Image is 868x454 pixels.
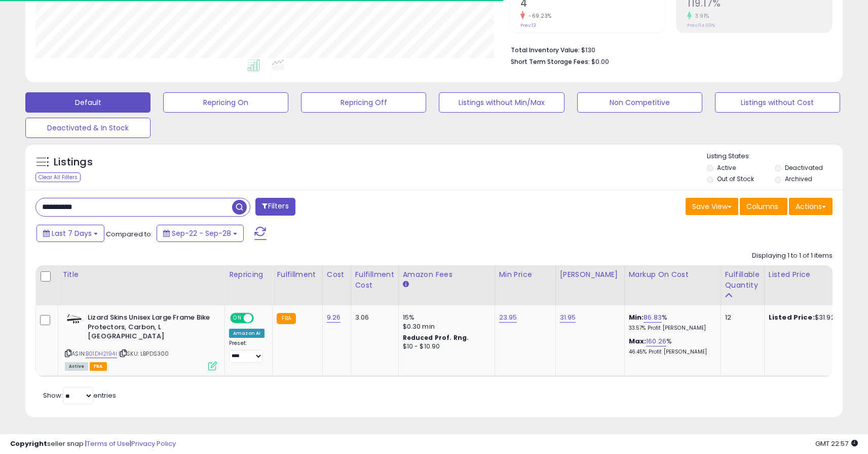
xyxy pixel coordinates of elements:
[629,336,647,346] b: Max:
[687,22,715,28] small: Prev: 114.69%
[65,362,88,371] span: All listings currently available for purchase on Amazon
[525,12,552,20] small: -69.23%
[591,57,609,66] span: $0.00
[815,439,858,448] span: 2025-10-7 22:57 GMT
[25,118,150,138] button: Deactivated & In Stock
[403,333,469,342] b: Reduced Prof. Rng.
[715,92,840,113] button: Listings without Cost
[629,337,713,356] div: %
[87,439,130,448] a: Terms of Use
[629,348,713,356] p: 46.45% Profit [PERSON_NAME]
[629,269,716,280] div: Markup on Cost
[157,225,244,242] button: Sep-22 - Sep-28
[229,329,265,338] div: Amazon AI
[769,313,853,322] div: $31.92
[707,152,843,161] p: Listing States:
[629,313,713,332] div: %
[769,269,856,280] div: Listed Price
[511,46,580,54] b: Total Inventory Value:
[624,265,721,305] th: The percentage added to the cost of goods (COGS) that forms the calculator for Min & Max prices.
[10,439,176,449] div: seller snap | |
[629,325,713,332] p: 33.57% Profit [PERSON_NAME]
[403,269,490,280] div: Amazon Fees
[301,92,426,113] button: Repricing Off
[35,172,81,182] div: Clear All Filters
[43,391,116,400] span: Show: entries
[769,312,815,322] b: Listed Price:
[62,269,220,280] div: Title
[439,92,564,113] button: Listings without Min/Max
[229,340,265,363] div: Preset:
[90,362,107,371] span: FBA
[52,228,92,238] span: Last 7 Days
[725,269,760,291] div: Fulfillable Quantity
[255,198,295,216] button: Filters
[106,229,153,239] span: Compared to:
[629,312,644,322] b: Min:
[686,198,738,215] button: Save View
[560,269,620,280] div: [PERSON_NAME]
[646,336,666,346] a: 160.26
[511,43,825,55] li: $130
[717,163,736,172] label: Active
[277,313,295,324] small: FBA
[86,350,117,358] a: B01DH2194I
[327,269,347,280] div: Cost
[231,314,244,323] span: ON
[252,314,269,323] span: OFF
[277,269,318,280] div: Fulfillment
[54,155,93,169] h5: Listings
[717,174,754,183] label: Out of Stock
[172,228,231,238] span: Sep-22 - Sep-28
[65,313,217,369] div: ASIN:
[746,201,778,212] span: Columns
[789,198,833,215] button: Actions
[65,313,85,325] img: 31G5lm3rc+L._SL40_.jpg
[327,312,341,323] a: 9.26
[785,174,812,183] label: Archived
[740,198,787,215] button: Columns
[229,269,268,280] div: Repricing
[25,92,150,113] button: Default
[752,251,833,261] div: Displaying 1 to 1 of 1 items
[560,312,576,323] a: 31.95
[131,439,176,448] a: Privacy Policy
[163,92,288,113] button: Repricing On
[520,22,536,28] small: Prev: 13
[403,280,409,289] small: Amazon Fees.
[785,163,823,172] label: Deactivated
[725,313,757,322] div: 12
[692,12,709,20] small: 3.91%
[511,57,590,66] b: Short Term Storage Fees:
[403,313,487,322] div: 15%
[355,313,391,322] div: 3.06
[10,439,47,448] strong: Copyright
[499,312,517,323] a: 23.95
[355,269,394,291] div: Fulfillment Cost
[644,312,662,323] a: 86.83
[403,322,487,331] div: $0.30 min
[119,350,169,358] span: | SKU: LBPDS300
[88,313,211,344] b: Lizard Skins Unisex Large Frame Bike Protectors, Carbon, L [GEOGRAPHIC_DATA]
[36,225,104,242] button: Last 7 Days
[577,92,702,113] button: Non Competitive
[499,269,551,280] div: Min Price
[403,342,487,351] div: $10 - $10.90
